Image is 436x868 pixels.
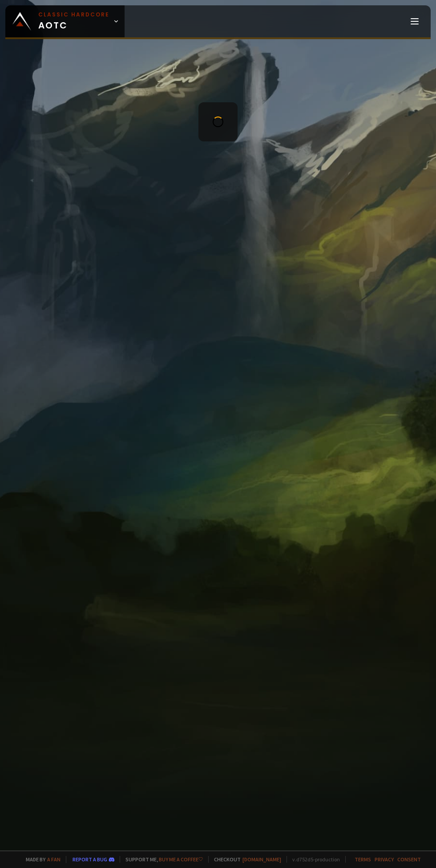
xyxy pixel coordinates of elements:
[38,11,109,32] span: AOTC
[355,856,371,863] a: Terms
[73,856,107,863] a: Report a bug
[397,856,421,863] a: Consent
[20,856,61,863] span: Made by
[38,11,109,19] small: Classic Hardcore
[47,856,61,863] a: a fan
[208,856,281,863] span: Checkout
[375,856,394,863] a: Privacy
[5,5,125,37] a: Classic HardcoreAOTC
[287,856,340,863] span: v. d752d5 - production
[159,856,203,863] a: Buy me a coffee
[242,856,281,863] a: [DOMAIN_NAME]
[120,856,203,863] span: Support me,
